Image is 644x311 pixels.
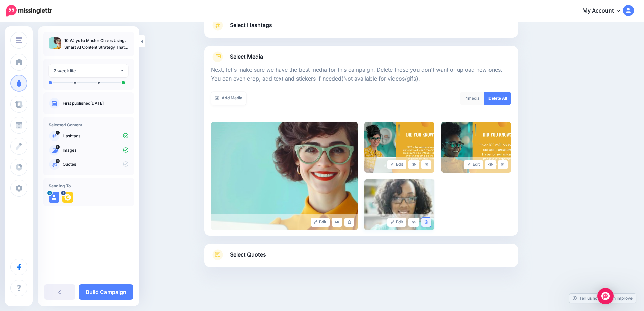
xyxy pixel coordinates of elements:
[63,161,128,168] p: Quotes
[484,92,511,105] a: Delete All
[62,192,73,203] img: 196676706_108571301444091_499029507392834038_n-bsa103351.png
[211,51,511,62] a: Select Media
[63,147,128,153] p: Images
[49,64,128,77] button: 2 week lite
[230,250,266,259] span: Select Quotes
[211,66,511,83] p: Next, let's make sure we have the best media for this campaign. Delete those you don't want or up...
[49,183,128,188] h4: Sending To
[49,37,61,49] img: 18cd3a93e4ed18c9a05fcda32aa86f00_thumb.jpg
[597,288,614,304] div: Open Intercom Messenger
[211,20,511,38] a: Select Hashtags
[460,92,485,105] div: media
[6,5,52,17] img: Missinglettr
[63,100,128,106] p: First published
[211,62,511,230] div: Select Media
[49,192,59,203] img: user_default_image.png
[230,52,263,61] span: Select Media
[211,249,511,267] a: Select Quotes
[441,122,511,173] img: 6ed0130ac3e2a30c6a131c812897ed58_large.jpg
[211,92,246,105] a: Add Media
[90,101,104,106] a: [DATE]
[56,145,60,149] span: 4
[230,21,272,30] span: Select Hashtags
[464,160,483,169] a: Edit
[54,67,120,75] div: 2 week lite
[387,218,407,227] a: Edit
[211,122,358,230] img: 18cd3a93e4ed18c9a05fcda32aa86f00_large.jpg
[569,294,636,303] a: Tell us how we can improve
[364,179,434,230] img: 8bceea0cf9cf922f199777bd2b892f39_large.jpg
[387,160,407,169] a: Edit
[56,159,60,163] span: 9
[465,96,468,101] span: 4
[311,218,330,227] a: Edit
[63,133,128,139] p: Hashtags
[49,122,128,127] h4: Selected Content
[56,131,60,135] span: 4
[64,37,128,51] p: 10 Ways to Master Chaos Using a Smart AI Content Strategy That Works
[16,37,22,43] img: menu.png
[576,3,634,19] a: My Account
[364,122,434,173] img: 689137553bd8851341e479957d173928_large.jpg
